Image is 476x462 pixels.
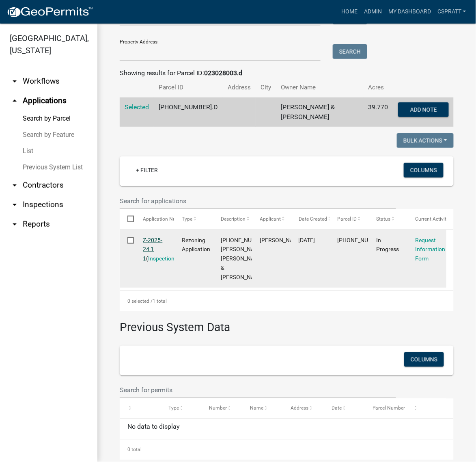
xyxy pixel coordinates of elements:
[415,237,445,262] a: Request Information Form
[10,180,19,190] i: arrow_drop_down
[10,219,19,229] i: arrow_drop_down
[120,419,454,439] div: No data to display
[201,399,242,418] datatable-header-cell: Number
[283,399,324,418] datatable-header-cell: Address
[333,44,367,59] button: Search
[361,4,385,20] a: Admin
[373,406,405,411] span: Parcel Number
[143,216,187,222] span: Application Number
[250,406,263,411] span: Name
[256,78,276,97] th: City
[385,4,434,20] a: My Dashboard
[299,237,315,243] span: 09/03/2025
[276,98,364,127] td: [PERSON_NAME] & [PERSON_NAME]
[364,78,393,97] th: Acres
[276,78,364,97] th: Owner Name
[204,69,242,77] strong: 023028003.d
[223,78,256,97] th: Address
[291,209,330,229] datatable-header-cell: Date Created
[10,200,19,210] i: arrow_drop_down
[209,406,227,411] span: Number
[120,440,454,460] div: 0 total
[404,352,444,367] button: Columns
[120,311,454,336] h3: Previous System Data
[377,237,399,253] span: In Progress
[242,399,283,418] datatable-header-cell: Name
[143,236,166,263] div: ( )
[161,399,202,418] datatable-header-cell: Type
[120,209,135,229] datatable-header-cell: Select
[365,399,406,418] datatable-header-cell: Parcel Number
[410,106,437,113] span: Add Note
[364,98,393,127] td: 39.770
[332,406,342,411] span: Date
[397,133,454,148] button: Bulk Actions
[125,103,149,111] a: Selected
[377,216,391,222] span: Status
[154,98,223,127] td: [PHONE_NUMBER].D
[127,298,153,304] span: 0 selected /
[120,291,454,311] div: 1 total
[120,382,396,399] input: Search for permits
[415,216,449,222] span: Current Activity
[260,237,303,243] span: Cheryl Spratt
[221,237,275,280] span: 023-028-003.D, LYLE FAULKNER, Faulkner Lyle & Beckie,
[120,68,454,78] div: Showing results for Parcel ID:
[135,209,174,229] datatable-header-cell: Application Number
[330,209,369,229] datatable-header-cell: Parcel ID
[398,102,449,117] button: Add Note
[149,255,178,262] a: Inspections
[338,216,357,222] span: Parcel ID
[10,76,19,86] i: arrow_drop_down
[299,216,327,222] span: Date Created
[291,406,309,411] span: Address
[174,209,213,229] datatable-header-cell: Type
[407,209,446,229] datatable-header-cell: Current Activity
[404,163,444,178] button: Columns
[434,4,470,20] a: cspratt
[129,163,164,178] a: + Filter
[182,237,210,253] span: Rezoning Application
[213,209,252,229] datatable-header-cell: Description
[120,193,396,209] input: Search for applications
[324,399,365,418] datatable-header-cell: Date
[338,237,391,243] span: 023-028-003.D
[221,216,246,222] span: Description
[252,209,291,229] datatable-header-cell: Applicant
[260,216,281,222] span: Applicant
[10,96,19,106] i: arrow_drop_up
[368,209,407,229] datatable-header-cell: Status
[154,78,223,97] th: Parcel ID
[168,406,179,411] span: Type
[143,237,163,262] a: Z-2025-24 1 1
[182,216,192,222] span: Type
[338,4,361,20] a: Home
